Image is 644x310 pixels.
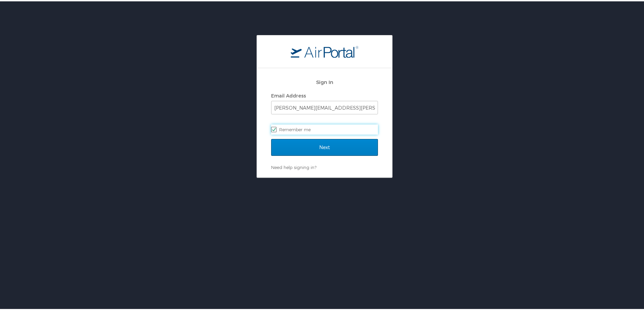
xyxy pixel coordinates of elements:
[271,138,378,154] input: Next
[271,77,378,85] h2: Sign In
[271,163,316,169] a: Need help signing in?
[271,91,306,97] label: Email Address
[291,44,358,56] img: logo
[271,123,378,133] label: Remember me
